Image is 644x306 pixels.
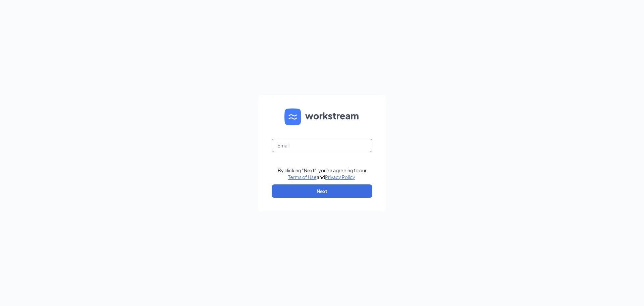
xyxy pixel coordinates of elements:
[284,108,360,125] img: WS logo and Workstream text
[325,174,355,180] a: Privacy Policy
[272,139,372,152] input: Email
[278,167,367,180] div: By clicking "Next", you're agreeing to our and .
[288,174,317,180] a: Terms of Use
[272,184,372,198] button: Next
